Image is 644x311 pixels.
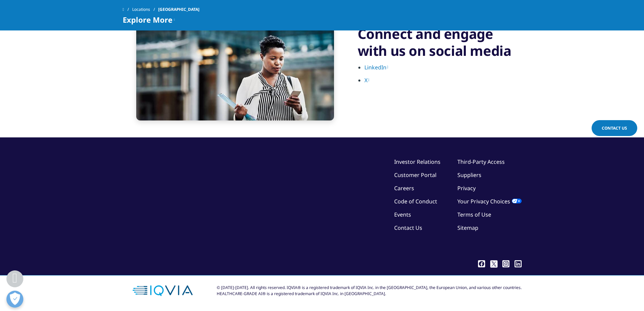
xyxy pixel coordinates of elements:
[6,291,23,308] button: Open Preferences
[132,3,158,16] a: Locations
[394,171,436,179] a: Customer Portal
[457,224,478,231] a: Sitemap
[217,285,522,297] div: © [DATE]-[DATE]. All rights reserved. IQVIA® is a registered trademark of IQVIA Inc. in the [GEOG...
[123,16,172,24] span: Explore More
[592,120,637,136] a: Contact Us
[394,198,437,205] a: Code of Conduct
[457,211,491,218] a: Terms of Use
[394,158,440,165] a: Investor Relations
[364,76,369,84] a: X
[394,211,411,218] a: Events
[158,3,199,16] span: [GEOGRAPHIC_DATA]
[457,184,476,192] a: Privacy
[394,184,414,192] a: Careers
[364,64,388,71] a: LinkedIn
[457,198,522,205] a: Your Privacy Choices
[358,25,522,59] h3: Connect and engage with us on social media
[602,125,627,131] span: Contact Us
[457,171,481,179] a: Suppliers
[394,224,422,231] a: Contact Us
[457,158,505,165] a: Third-Party Access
